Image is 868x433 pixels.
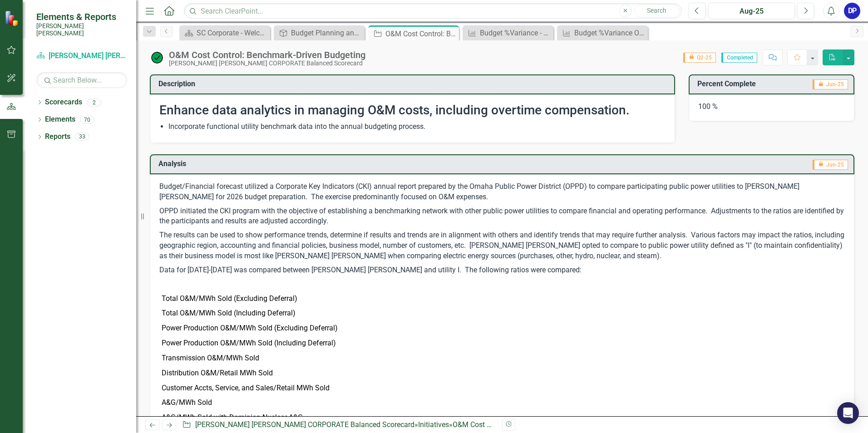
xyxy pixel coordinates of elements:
div: 2 [87,98,101,106]
td: A&G/MWh Sold [159,395,386,410]
span: Completed [721,53,757,63]
td: Power Production O&M/MWh Sold (Excluding Deferral) [159,321,386,336]
div: SC Corporate - Welcome to ClearPoint [197,27,268,39]
img: On Target [150,50,164,65]
p: The results can be used to show performance trends, determine if results and trends are in alignm... [159,228,845,263]
div: Budget %Variance​ - Electric NFOM + CAPITAL [480,27,551,39]
input: Search ClearPoint... [184,3,682,19]
input: Search Below... [36,72,127,88]
h3: Percent Complete [697,80,791,88]
a: Budget %Variance​ - Electric NFOM + CAPITAL [465,27,551,39]
td: Power Production O&M/MWh Sold (Including Deferral) [159,336,386,351]
div: Open Intercom Messenger [837,402,859,424]
span: Jun-25 [813,79,848,89]
a: Reports [45,132,70,142]
td: Distribution O&M/Retail MWh Sold [159,366,386,381]
span: Q2-25 [683,53,716,63]
span: Jun-25 [813,160,848,170]
h2: Enhance data analytics in managing O&M costs, including overtime compensation. [159,103,666,118]
button: Aug-25 [708,3,795,19]
h3: Analysis [158,160,456,168]
td: Transmission O&M/MWh Sold [159,351,386,366]
li: Incorporate functional utility benchmark data into the annual budgeting process. [168,122,666,132]
p: Data for [DATE]-[DATE] was compared between [PERSON_NAME] [PERSON_NAME] and utility I. The follow... [159,263,845,277]
div: O&M Cost Control: Benchmark-Driven Budgeting [385,28,457,39]
div: 70 [80,116,94,123]
td: A&G/MWh Sold with Dominion Nuclear A&G [159,410,386,425]
img: ClearPoint Strategy [5,10,20,26]
a: Budget Planning and Execution [276,27,362,39]
div: [PERSON_NAME] [PERSON_NAME] CORPORATE Balanced Scorecard [169,60,365,67]
a: Elements [45,114,75,125]
td: Total O&M/MWh Sold (Excluding Deferral) [159,291,386,306]
a: [PERSON_NAME] [PERSON_NAME] CORPORATE Balanced Scorecard [195,420,414,429]
div: O&M Cost Control: Benchmark-Driven Budgeting [169,50,365,60]
a: SC Corporate - Welcome to ClearPoint [182,27,268,39]
span: Search [647,7,666,14]
div: Aug-25 [711,6,792,17]
a: Budget %Variance Overall - Electric & Water NFOM + CAPITAL [559,27,646,39]
a: Scorecards [45,97,82,108]
td: Total O&M/MWh Sold (Including Deferral) [159,306,386,321]
div: 100 % [689,94,855,122]
button: Search [634,5,680,17]
p: OPPD initiated the CKI program with the objective of establishing a benchmarking network with oth... [159,204,845,229]
div: Budget Planning and Execution [291,27,362,39]
small: [PERSON_NAME] [PERSON_NAME] [36,22,127,37]
button: DP [844,3,860,19]
div: O&M Cost Control: Benchmark-Driven Budgeting [453,420,607,429]
span: Elements & Reports [36,11,127,22]
a: [PERSON_NAME] [PERSON_NAME] CORPORATE Balanced Scorecard [36,51,127,61]
h3: Description [158,80,670,88]
a: Initiatives [418,420,449,429]
div: » » [182,420,495,430]
p: Budget/Financial forecast utilized a Corporate Key Indicators (CKI) annual report prepared by the... [159,182,845,204]
td: Customer Accts, Service, and Sales/Retail MWh Sold [159,381,386,396]
div: Budget %Variance Overall - Electric & Water NFOM + CAPITAL [574,27,646,39]
div: 33 [75,133,89,141]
